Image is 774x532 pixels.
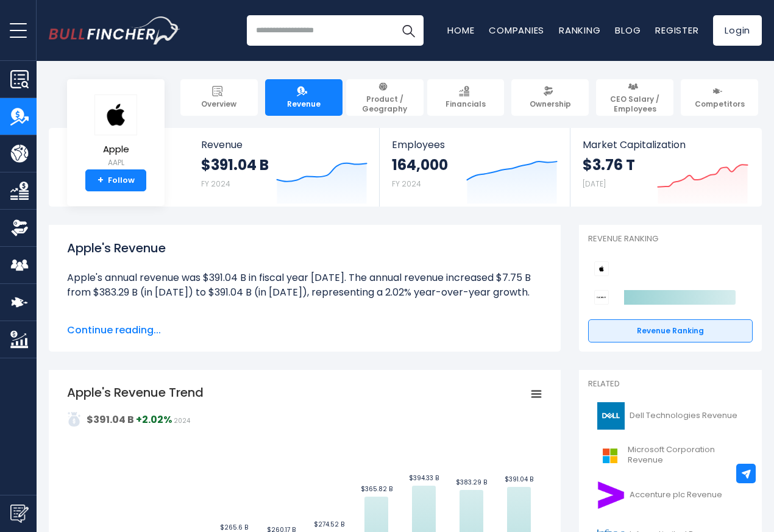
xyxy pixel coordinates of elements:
[695,99,745,109] span: Competitors
[570,128,761,207] a: Market Capitalization $3.76 T [DATE]
[392,139,557,151] span: Employees
[67,384,204,401] tspan: Apple's Revenue Trend
[594,290,609,305] img: Sony Group Corporation competitors logo
[595,481,626,509] img: ACN logo
[136,413,172,427] strong: +2.02%
[615,24,641,37] a: Blog
[588,379,753,389] p: Related
[352,94,418,113] span: Product / Geography
[583,139,748,151] span: Market Capitalization
[201,179,230,189] small: FY 2024
[447,24,474,37] a: Home
[189,128,380,207] a: Revenue $391.04 B FY 2024
[380,128,569,207] a: Employees 164,000 FY 2024
[67,412,82,427] img: addasd
[314,520,344,529] text: $274.52 B
[265,79,343,116] a: Revenue
[530,99,571,109] span: Ownership
[595,402,626,430] img: DELL logo
[201,99,236,109] span: Overview
[287,99,321,109] span: Revenue
[588,439,753,472] a: Microsoft Corporation Revenue
[588,319,753,342] a: Revenue Ranking
[588,399,753,433] a: Dell Technologies Revenue
[49,16,180,44] a: Go to homepage
[713,15,762,46] a: Login
[67,314,542,358] li: Apple's quarterly revenue was $94.04 B in the quarter ending [DATE]. The quarterly revenue increa...
[201,139,367,151] span: Revenue
[594,261,609,276] img: Apple competitors logo
[392,155,448,174] strong: 164,000
[67,323,542,338] span: Continue reading...
[446,99,486,109] span: Financials
[361,484,392,494] text: $365.82 B
[67,239,542,257] h1: Apple's Revenue
[98,175,104,186] strong: +
[392,179,421,189] small: FY 2024
[174,416,190,425] span: 2024
[85,169,146,191] a: +Follow
[505,475,533,484] text: $391.04 B
[201,155,269,174] strong: $391.04 B
[87,413,134,427] strong: $391.04 B
[511,79,589,116] a: Ownership
[94,157,137,168] small: AAPL
[583,179,606,189] small: [DATE]
[10,219,29,237] img: Ownership
[456,478,487,487] text: $383.29 B
[602,94,668,113] span: CEO Salary / Employees
[67,271,542,300] li: Apple's annual revenue was $391.04 B in fiscal year [DATE]. The annual revenue increased $7.75 B ...
[94,144,137,155] span: Apple
[583,155,635,174] strong: $3.76 T
[588,234,753,244] p: Revenue Ranking
[595,442,624,469] img: MSFT logo
[49,16,180,44] img: Bullfincher logo
[681,79,758,116] a: Competitors
[180,79,258,116] a: Overview
[346,79,424,116] a: Product / Geography
[559,24,600,37] a: Ranking
[94,94,138,170] a: Apple AAPL
[393,15,424,46] button: Search
[588,478,753,512] a: Accenture plc Revenue
[409,473,439,483] text: $394.33 B
[220,523,248,532] text: $265.6 B
[489,24,544,37] a: Companies
[655,24,698,37] a: Register
[427,79,505,116] a: Financials
[596,79,673,116] a: CEO Salary / Employees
